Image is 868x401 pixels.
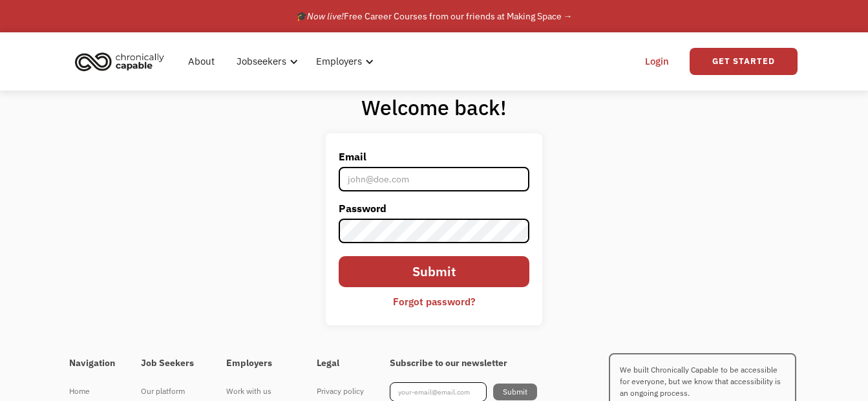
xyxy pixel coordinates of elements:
label: Password [339,198,530,219]
a: Home [69,382,115,400]
em: Now live! [307,10,344,22]
a: Work with us [226,382,291,400]
input: Submit [339,256,530,288]
div: Jobseekers [237,54,286,69]
a: About [180,41,222,82]
h4: Legal [317,358,364,369]
a: Forgot password? [383,290,485,312]
a: Privacy policy [317,382,364,400]
input: john@doe.com [339,167,530,191]
img: Chronically Capable logo [71,47,168,76]
h1: Welcome back! [326,94,543,120]
div: Home [69,384,115,399]
div: Our platform [141,384,200,399]
a: Our platform [141,382,200,400]
h4: Employers [226,358,291,369]
div: Forgot password? [393,294,475,309]
form: Email Form 2 [339,146,530,313]
h4: Navigation [69,358,115,369]
input: Submit [493,384,537,400]
div: Work with us [226,384,291,399]
div: 🎓 Free Career Courses from our friends at Making Space → [296,8,573,24]
div: Employers [308,41,377,82]
h4: Job Seekers [141,358,200,369]
a: home [71,47,174,76]
div: Employers [316,54,362,69]
label: Email [339,146,530,167]
a: Get Started [690,48,798,75]
div: Privacy policy [317,384,364,399]
h4: Subscribe to our newsletter [390,358,537,369]
div: Jobseekers [229,41,302,82]
a: Login [637,41,677,82]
